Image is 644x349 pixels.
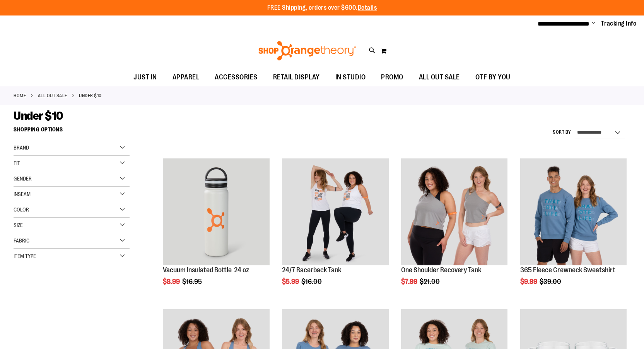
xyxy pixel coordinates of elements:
[301,278,323,285] span: $16.00
[358,4,377,11] a: Details
[215,69,258,86] span: ACCESSORIES
[282,158,388,265] img: 24/7 Racerback Tank
[397,155,511,305] div: product
[14,171,130,187] div: Gender
[14,249,130,264] div: Item Type
[163,158,269,266] a: Vacuum Insulated Bottle 24 oz
[381,69,403,86] span: PROMO
[14,206,29,213] span: Color
[182,278,203,285] span: $16.95
[267,3,377,12] p: FREE Shipping, orders over $600.
[335,69,366,86] span: IN STUDIO
[401,278,419,285] span: $7.99
[14,187,130,202] div: Inseam
[601,19,637,28] a: Tracking Info
[591,20,595,28] button: Account menu
[420,278,441,285] span: $21.00
[163,158,269,265] img: Vacuum Insulated Bottle 24 oz
[282,158,388,266] a: 24/7 Racerback Tank
[520,266,615,274] a: 365 Fleece Crewneck Sweatshirt
[14,191,31,197] span: Inseam
[14,202,130,218] div: Color
[401,158,507,265] img: Main view of One Shoulder Recovery Tank
[14,222,23,228] span: Size
[14,218,130,233] div: Size
[419,69,460,86] span: ALL OUT SALE
[401,158,507,266] a: Main view of One Shoulder Recovery Tank
[553,129,571,136] label: Sort By
[14,144,29,151] span: Brand
[401,266,481,274] a: One Shoulder Recovery Tank
[520,158,627,265] img: 365 Fleece Crewneck Sweatshirt
[38,92,67,99] a: ALL OUT SALE
[273,69,320,86] span: RETAIL DISPLAY
[14,237,29,244] span: Fabric
[14,156,130,171] div: Fit
[79,92,102,99] strong: Under $10
[282,266,341,274] a: 24/7 Racerback Tank
[520,278,538,285] span: $9.99
[516,155,630,305] div: product
[520,158,627,266] a: 365 Fleece Crewneck Sweatshirt
[540,278,562,285] span: $39.00
[14,92,26,99] a: Home
[14,253,36,259] span: Item Type
[14,140,130,156] div: Brand
[278,155,392,305] div: product
[133,69,157,86] span: JUST IN
[14,109,63,122] span: Under $10
[173,69,200,86] span: APPAREL
[14,123,130,140] strong: Shopping Options
[282,278,300,285] span: $5.99
[14,160,20,166] span: Fit
[159,155,273,305] div: product
[163,266,249,274] a: Vacuum Insulated Bottle 24 oz
[163,278,181,285] span: $8.99
[14,233,130,249] div: Fabric
[257,41,357,60] img: Shop Orangetheory
[14,175,32,182] span: Gender
[475,69,511,86] span: OTF BY YOU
